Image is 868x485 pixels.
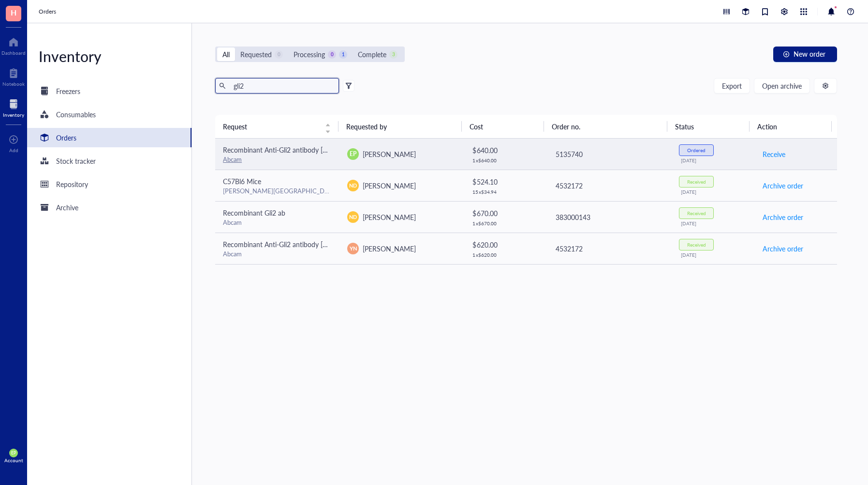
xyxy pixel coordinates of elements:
[275,50,283,59] div: 0
[2,81,25,87] div: Notebook
[223,218,332,227] div: Abcam
[762,82,802,90] span: Open archive
[358,49,386,60] div: Complete
[687,179,706,185] div: Received
[230,78,335,93] input: Find orders in table
[794,50,825,58] span: New order
[349,244,357,252] span: YN
[27,128,191,147] a: Orders
[773,47,837,62] button: New order
[4,457,23,463] div: Account
[2,65,25,87] a: Notebook
[240,49,272,60] div: Requested
[472,157,539,163] div: 1 x $ 640.00
[223,187,332,195] div: [PERSON_NAME][GEOGRAPHIC_DATA]
[56,132,76,143] div: Orders
[223,250,332,258] div: Abcam
[56,202,78,213] div: Archive
[762,209,804,225] button: Archive order
[11,6,16,18] span: H
[681,220,746,226] div: [DATE]
[763,212,803,222] span: Archive order
[215,115,338,138] th: Request
[681,252,746,258] div: [DATE]
[714,78,750,94] button: Export
[3,96,24,118] a: Inventory
[363,212,416,222] span: [PERSON_NAME]
[215,47,405,62] div: segmented control
[1,50,26,56] div: Dashboard
[27,47,191,66] div: Inventory
[556,212,663,222] div: 383000143
[9,147,18,153] div: Add
[56,86,80,96] div: Freezers
[472,176,539,187] div: $ 524.10
[56,156,96,166] div: Stock tracker
[328,50,336,59] div: 0
[27,105,191,124] a: Consumables
[222,49,230,60] div: All
[547,170,671,201] td: 4532172
[56,109,96,120] div: Consumables
[3,112,24,118] div: Inventory
[349,182,357,189] span: ND
[763,180,803,191] span: Archive order
[681,157,746,163] div: [DATE]
[472,145,539,156] div: $ 640.00
[547,233,671,264] td: 4532172
[763,149,785,159] span: Receive
[472,208,539,219] div: $ 670.00
[1,34,26,56] a: Dashboard
[472,189,539,195] div: 15 x $ 34.94
[350,150,356,158] span: EP
[722,82,742,90] span: Export
[547,201,671,233] td: 383000143
[544,115,667,138] th: Order no.
[472,239,539,250] div: $ 620.00
[294,49,325,60] div: Processing
[556,180,663,191] div: 4532172
[556,243,663,254] div: 4532172
[750,115,832,138] th: Action
[363,181,416,190] span: [PERSON_NAME]
[389,50,397,59] div: 3
[547,139,671,170] td: 5135740
[223,208,285,218] span: Recombinant Gli2 ab
[339,50,347,59] div: 1
[27,151,191,171] a: Stock tracker
[472,220,539,226] div: 1 x $ 670.00
[223,155,242,164] a: Abcam
[681,189,746,195] div: [DATE]
[223,176,261,186] span: C57Bl6 Mice
[754,78,810,94] button: Open archive
[762,146,786,162] button: Receive
[472,252,539,258] div: 1 x $ 620.00
[27,174,191,194] a: Repository
[56,179,88,189] div: Repository
[27,198,191,217] a: Archive
[363,244,416,253] span: [PERSON_NAME]
[223,145,346,155] span: Recombinant Anti-Gli2 antibody [9HCLC]
[687,242,706,248] div: Received
[223,121,319,132] span: Request
[762,178,804,193] button: Archive order
[11,451,16,455] span: EP
[363,149,416,159] span: [PERSON_NAME]
[223,239,346,249] span: Recombinant Anti-Gli2 antibody [9HCLC]
[556,149,663,159] div: 5135740
[27,81,191,101] a: Freezers
[462,115,544,138] th: Cost
[762,241,804,256] button: Archive order
[338,115,462,138] th: Requested by
[667,115,750,138] th: Status
[763,243,803,254] span: Archive order
[39,7,58,16] a: Orders
[687,147,706,153] div: Ordered
[687,210,706,216] div: Received
[349,213,357,221] span: ND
